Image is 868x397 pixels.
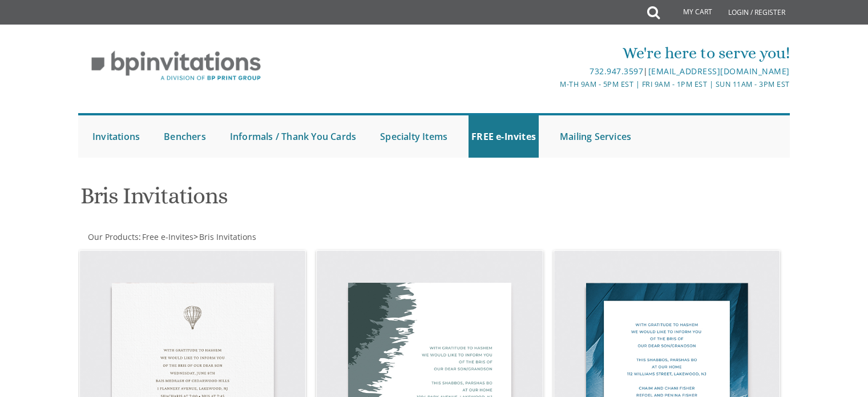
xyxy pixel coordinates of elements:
[557,115,634,158] a: Mailing Services
[316,65,790,78] div: |
[316,78,790,90] div: M-Th 9am - 5pm EST | Fri 9am - 1pm EST | Sun 11am - 3pm EST
[198,231,256,242] a: Bris Invitations
[648,66,790,77] a: [EMAIL_ADDRESS][DOMAIN_NAME]
[316,42,790,65] div: We're here to serve you!
[659,1,720,24] a: My Cart
[142,231,193,242] span: Free e-Invites
[90,115,143,158] a: Invitations
[80,183,546,217] h1: Bris Invitations
[161,115,209,158] a: Benchers
[590,66,643,77] a: 732.947.3597
[469,115,539,158] a: FREE e-Invites
[227,115,359,158] a: Informals / Thank You Cards
[78,231,434,243] div: :
[141,231,193,242] a: Free e-Invites
[797,326,868,380] iframe: chat widget
[377,115,450,158] a: Specialty Items
[199,231,256,242] span: Bris Invitations
[78,42,274,90] img: BP Invitation Loft
[87,231,139,242] a: Our Products
[193,231,256,242] span: >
